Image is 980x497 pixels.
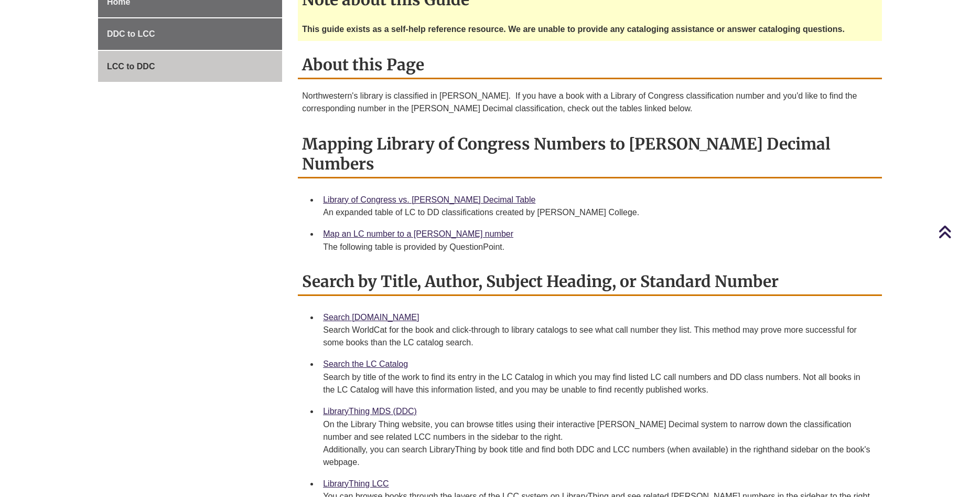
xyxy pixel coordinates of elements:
[323,206,874,219] div: An expanded table of LC to DD classifications created by [PERSON_NAME] College.
[107,29,155,38] span: DDC to LCC
[323,313,419,322] a: Search [DOMAIN_NAME]
[302,90,878,115] p: Northwestern's library is classified in [PERSON_NAME]. If you have a book with a Library of Congr...
[323,324,874,349] div: Search WorldCat for the book and click-through to library catalogs to see what call number they l...
[323,418,874,469] div: On the Library Thing website, you can browse titles using their interactive [PERSON_NAME] Decimal...
[323,195,535,204] a: Library of Congress vs. [PERSON_NAME] Decimal Table
[323,359,408,368] a: Search the LC Catalog
[298,131,882,178] h2: Mapping Library of Congress Numbers to [PERSON_NAME] Decimal Numbers
[938,225,977,239] a: Back to Top
[107,62,155,71] span: LCC to DDC
[98,18,282,50] a: DDC to LCC
[323,479,389,488] a: LibraryThing LCC
[298,51,882,79] h2: About this Page
[323,371,874,396] div: Search by title of the work to find its entry in the LC Catalog in which you may find listed LC c...
[323,229,513,238] a: Map an LC number to a [PERSON_NAME] number
[323,241,874,253] div: The following table is provided by QuestionPoint.
[298,268,882,296] h2: Search by Title, Author, Subject Heading, or Standard Number
[323,407,417,416] a: LibraryThing MDS (DDC)
[302,25,845,34] strong: This guide exists as a self-help reference resource. We are unable to provide any cataloging assi...
[98,51,282,82] a: LCC to DDC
